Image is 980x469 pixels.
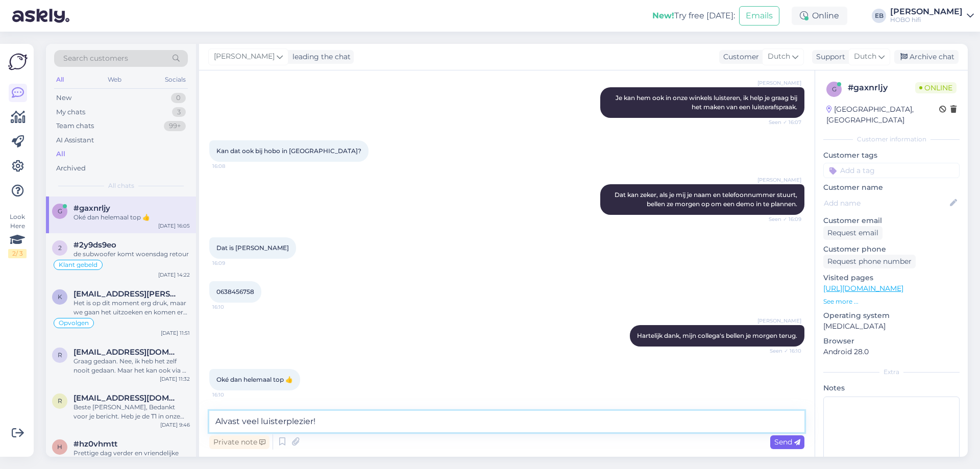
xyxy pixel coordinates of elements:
[823,135,960,144] div: Customer information
[73,250,190,259] div: de subwoofer komt woensdag retour
[106,73,124,86] div: Web
[73,357,190,375] div: Graag gedaan. Nee, ik heb het zelf nooit gedaan. Maar het kan ook via de technsiche dienst, dan z...
[616,94,799,111] span: Je kan hem ook in onze winkels luisteren, ik help je graag bij het maken van een luisterafspraak.
[823,226,883,240] div: Request email
[915,82,957,93] span: Online
[854,51,876,62] span: Dutch
[890,16,963,24] div: HOBO hifi
[823,383,960,393] p: Notes
[73,348,180,357] span: randyvanschaijk@gmail.com
[823,215,960,226] p: Customer email
[212,303,251,311] span: 16:10
[58,293,62,301] span: k
[73,204,110,213] span: #gaxnrljy
[56,135,94,145] div: AI Assistant
[73,240,116,250] span: #2y9ds9eo
[216,288,254,295] span: 0638456758
[812,52,845,62] div: Support
[652,11,674,20] b: New!
[56,149,65,159] div: All
[8,212,27,258] div: Look Here
[57,443,62,451] span: h
[209,411,804,432] textarea: Alvast veel luisterplezier!
[163,73,188,86] div: Socials
[823,367,960,377] div: Extra
[894,50,959,64] div: Archive chat
[58,244,62,252] span: 2
[637,332,797,339] span: Hartelijk dank, mijn collega's bellen je morgen terug.
[8,249,27,258] div: 2 / 3
[826,104,939,126] div: [GEOGRAPHIC_DATA], [GEOGRAPHIC_DATA]
[212,162,251,170] span: 16:08
[872,9,886,23] div: EB
[763,215,801,223] span: Seen ✓ 16:09
[823,182,960,193] p: Customer name
[216,147,361,155] span: Kan dat ook bij hobo in [GEOGRAPHIC_DATA]?
[171,93,186,103] div: 0
[757,317,801,325] span: [PERSON_NAME]
[209,435,269,449] div: Private note
[73,439,117,449] span: #hz0vhmtt
[108,181,134,190] span: All chats
[832,85,837,93] span: g
[63,53,128,64] span: Search customers
[823,284,903,293] a: [URL][DOMAIN_NAME]
[823,321,960,332] p: [MEDICAL_DATA]
[890,8,974,24] a: [PERSON_NAME]HOBO hifi
[56,93,71,103] div: New
[288,52,351,62] div: leading the chat
[823,150,960,161] p: Customer tags
[824,198,948,209] input: Add name
[73,213,190,222] div: Oké dan helemaal top 👍
[739,6,779,26] button: Emails
[164,121,186,131] div: 99+
[73,393,180,403] span: rafaellravanelli@gmail.com
[763,347,801,355] span: Seen ✓ 16:10
[216,376,293,383] span: Oké dan helemaal top 👍
[58,397,62,405] span: r
[823,297,960,306] p: See more ...
[172,107,186,117] div: 3
[216,244,289,252] span: Dat is [PERSON_NAME]
[823,273,960,283] p: Visited pages
[161,329,190,337] div: [DATE] 11:51
[54,73,66,86] div: All
[792,7,847,25] div: Online
[58,351,62,359] span: r
[823,244,960,255] p: Customer phone
[59,320,89,326] span: Opvolgen
[160,421,190,429] div: [DATE] 9:46
[56,107,85,117] div: My chats
[160,375,190,383] div: [DATE] 11:32
[8,52,28,71] img: Askly Logo
[73,403,190,421] div: Beste [PERSON_NAME], Bedankt voor je bericht. Heb je de T1 in onze winkel gekocht? Neem dan even ...
[823,336,960,347] p: Browser
[757,176,801,184] span: [PERSON_NAME]
[823,255,916,268] div: Request phone number
[73,289,180,299] span: kacper.gorski@hotmail.co.uk
[823,163,960,178] input: Add a tag
[719,52,759,62] div: Customer
[56,163,86,174] div: Archived
[763,118,801,126] span: Seen ✓ 16:07
[59,262,97,268] span: Klant gebeld
[158,222,190,230] div: [DATE] 16:05
[158,271,190,279] div: [DATE] 14:22
[774,437,800,447] span: Send
[212,259,251,267] span: 16:09
[757,79,801,87] span: [PERSON_NAME]
[615,191,799,208] span: Dat kan zeker, als je mij je naam en telefoonnummer stuurt, bellen ze morgen op om een demo in te...
[212,391,251,399] span: 16:10
[848,82,915,94] div: # gaxnrljy
[823,310,960,321] p: Operating system
[56,121,94,131] div: Team chats
[73,449,190,467] div: Prettige dag verder en vriendelijke groet, [PERSON_NAME]
[214,51,275,62] span: [PERSON_NAME]
[890,8,963,16] div: [PERSON_NAME]
[823,347,960,357] p: Android 28.0
[652,10,735,22] div: Try free [DATE]:
[768,51,790,62] span: Dutch
[73,299,190,317] div: Het is op dit moment erg druk, maar we gaan het uitzoeken en komen er bij je op terug.
[58,207,62,215] span: g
